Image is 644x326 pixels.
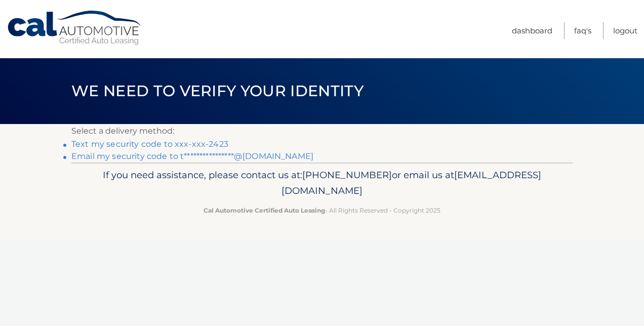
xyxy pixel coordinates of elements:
[78,205,566,216] p: - All Rights Reserved - Copyright 2025
[7,10,143,46] a: Cal Automotive
[574,22,591,39] a: FAQ's
[302,169,392,181] span: [PHONE_NUMBER]
[78,167,566,199] p: If you need assistance, please contact us at: or email us at
[71,124,573,138] p: Select a delivery method:
[71,81,364,100] span: We need to verify your identity
[204,207,325,214] strong: Cal Automotive Certified Auto Leasing
[512,22,552,39] a: Dashboard
[71,139,228,149] a: Text my security code to xxx-xxx-2423
[613,22,637,39] a: Logout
